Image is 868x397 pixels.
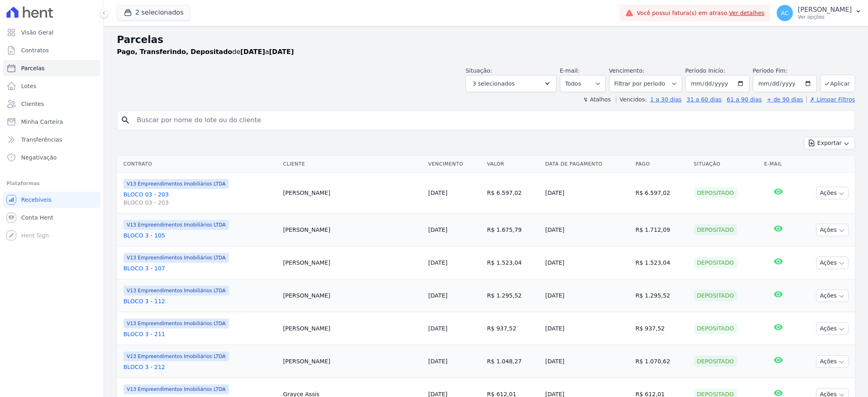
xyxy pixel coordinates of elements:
[816,289,849,302] button: Ações
[3,60,100,76] a: Parcelas
[694,323,737,334] div: Depositado
[542,246,632,279] td: [DATE]
[121,115,130,125] i: search
[117,5,190,20] button: 2 selecionados
[21,196,52,204] span: Recebíveis
[123,220,229,230] span: V13 Empreendimentos Imobiliários LTDA
[240,48,265,56] strong: [DATE]
[280,312,425,345] td: [PERSON_NAME]
[694,356,737,367] div: Depositado
[3,132,100,148] a: Transferências
[781,10,789,16] span: AC
[816,322,849,335] button: Ações
[637,9,764,17] span: Você possui fatura(s) em atraso.
[425,156,484,173] th: Vencimento
[798,14,852,20] p: Ver opções
[428,325,447,332] a: [DATE]
[280,173,425,214] td: [PERSON_NAME]
[21,64,45,72] span: Parcelas
[542,279,632,312] td: [DATE]
[484,312,542,345] td: R$ 937,52
[3,78,100,94] a: Lotes
[117,47,294,57] p: de a
[123,198,276,207] span: BLOCO 03 - 203
[685,67,725,74] label: Período Inicío:
[123,352,229,361] span: V13 Empreendimentos Imobiliários LTDA
[650,96,682,103] a: 1 a 30 dias
[542,214,632,246] td: [DATE]
[816,224,849,236] button: Ações
[280,156,425,173] th: Cliente
[542,345,632,378] td: [DATE]
[616,96,647,103] label: Vencidos:
[3,24,100,41] a: Visão Geral
[269,48,294,56] strong: [DATE]
[761,156,795,173] th: E-mail
[484,214,542,246] td: R$ 1.675,79
[632,156,690,173] th: Pago
[123,179,229,189] span: V13 Empreendimentos Imobiliários LTDA
[767,96,803,103] a: + de 90 dias
[123,319,229,328] span: V13 Empreendimentos Imobiliários LTDA
[609,67,644,74] label: Vencimento:
[21,82,37,90] span: Lotes
[484,246,542,279] td: R$ 1.523,04
[21,214,53,222] span: Conta Hent
[280,345,425,378] td: [PERSON_NAME]
[3,96,100,112] a: Clientes
[3,209,100,226] a: Conta Hent
[428,358,447,365] a: [DATE]
[3,114,100,130] a: Minha Carteira
[123,253,229,263] span: V13 Empreendimentos Imobiliários LTDA
[816,187,849,199] button: Ações
[816,355,849,368] button: Ações
[3,192,100,208] a: Recebíveis
[21,46,49,54] span: Contratos
[816,257,849,269] button: Ações
[542,156,632,173] th: Data de Pagamento
[21,28,54,37] span: Visão Geral
[632,246,690,279] td: R$ 1.523,04
[466,67,492,74] label: Situação:
[632,312,690,345] td: R$ 937,52
[21,118,63,126] span: Minha Carteira
[428,259,447,266] a: [DATE]
[484,279,542,312] td: R$ 1.295,52
[632,345,690,378] td: R$ 1.070,62
[694,224,737,235] div: Depositado
[820,75,855,92] button: Aplicar
[117,156,280,173] th: Contrato
[694,257,737,268] div: Depositado
[21,136,62,144] span: Transferências
[560,67,580,74] label: E-mail:
[729,10,765,16] a: Ver detalhes
[123,190,276,207] a: BLOCO 03 - 203BLOCO 03 - 203
[123,297,276,305] a: BLOCO 3 - 112
[123,384,229,394] span: V13 Empreendimentos Imobiliários LTDA
[280,214,425,246] td: [PERSON_NAME]
[117,32,855,47] h2: Parcelas
[123,286,229,296] span: V13 Empreendimentos Imobiliários LTDA
[132,112,851,128] input: Buscar por nome do lote ou do cliente
[280,246,425,279] td: [PERSON_NAME]
[694,290,737,301] div: Depositado
[466,75,557,92] button: 3 selecionados
[691,156,761,173] th: Situação
[484,345,542,378] td: R$ 1.048,27
[280,279,425,312] td: [PERSON_NAME]
[473,79,515,88] span: 3 selecionados
[117,48,232,56] strong: Pago, Transferindo, Depositado
[21,100,44,108] span: Clientes
[632,214,690,246] td: R$ 1.712,09
[123,264,276,272] a: BLOCO 3 - 107
[123,330,276,338] a: BLOCO 3 - 211
[806,96,855,103] a: ✗ Limpar Filtros
[632,279,690,312] td: R$ 1.295,52
[428,227,447,233] a: [DATE]
[21,153,57,162] span: Negativação
[542,312,632,345] td: [DATE]
[542,173,632,214] td: [DATE]
[804,137,855,149] button: Exportar
[694,187,737,198] div: Depositado
[687,96,721,103] a: 31 a 60 dias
